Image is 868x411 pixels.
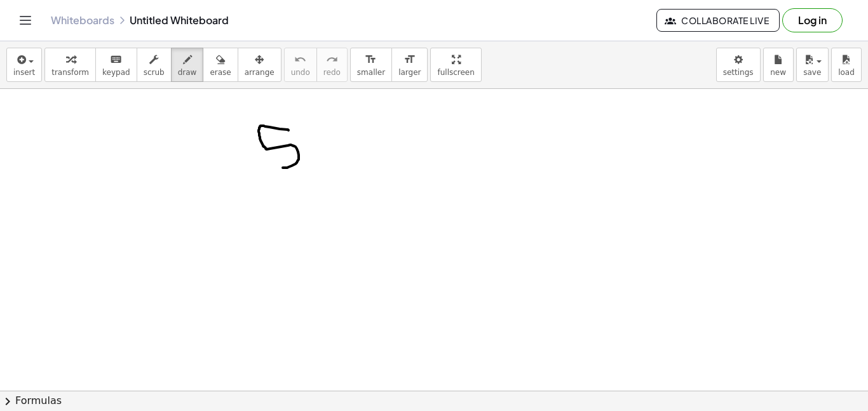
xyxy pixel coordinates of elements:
span: fullscreen [437,68,474,77]
button: keyboardkeypad [95,48,137,82]
button: load [831,48,862,82]
i: format_size [403,52,416,67]
span: smaller [357,68,385,77]
span: new [770,68,786,77]
span: load [838,68,855,77]
button: erase [203,48,238,82]
button: settings [716,48,761,82]
a: Whiteboards [51,14,114,27]
button: new [763,48,794,82]
button: format_sizesmaller [350,48,392,82]
button: transform [44,48,96,82]
span: redo [323,68,341,77]
button: redoredo [316,48,348,82]
button: draw [171,48,204,82]
span: keypad [102,68,130,77]
span: insert [13,68,35,77]
button: Toggle navigation [15,10,36,30]
button: Collaborate Live [656,9,780,32]
span: transform [51,68,89,77]
span: erase [210,68,231,77]
button: arrange [238,48,281,82]
i: redo [326,52,338,67]
button: save [796,48,829,82]
button: scrub [137,48,172,82]
button: insert [6,48,42,82]
span: Collaborate Live [667,15,769,26]
button: undoundo [284,48,317,82]
span: save [803,68,821,77]
i: undo [294,52,306,67]
span: settings [723,68,754,77]
span: arrange [245,68,275,77]
span: larger [398,68,421,77]
i: keyboard [110,52,122,67]
button: Log in [782,8,843,32]
span: scrub [144,68,165,77]
span: draw [178,68,197,77]
i: format_size [365,52,377,67]
span: undo [291,68,310,77]
button: format_sizelarger [391,48,428,82]
button: fullscreen [430,48,481,82]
